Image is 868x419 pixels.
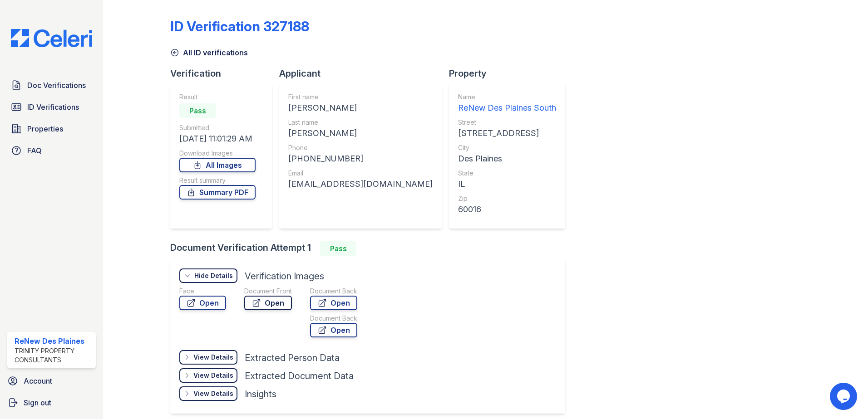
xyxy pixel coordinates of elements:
div: IL [458,178,556,190]
div: View Details [193,371,233,380]
div: [DATE] 11:01:29 AM [179,132,256,145]
div: State [458,169,556,178]
div: [EMAIL_ADDRESS][DOMAIN_NAME] [288,178,433,190]
a: ID Verifications [7,98,96,116]
div: Extracted Person Data [245,351,340,364]
a: Properties [7,120,96,138]
div: [PHONE_NUMBER] [288,152,433,165]
div: Last name [288,118,433,127]
div: First name [288,93,433,102]
div: Insights [245,388,276,400]
div: Email [288,169,433,178]
div: Applicant [279,67,449,80]
div: Result summary [179,176,256,185]
div: [PERSON_NAME] [288,127,433,140]
span: Properties [27,123,63,134]
div: [STREET_ADDRESS] [458,127,556,140]
div: Verification Images [245,270,324,283]
div: Pass [320,241,356,256]
img: CE_Logo_Blue-a8612792a0a2168367f1c8372b55b34899dd931a85d93a1a3d3e32e68fde9ad4.png [4,29,99,47]
div: City [458,143,556,152]
div: Document Back [310,287,357,296]
a: Open [310,296,357,310]
div: ReNew Des Plaines [15,336,92,346]
iframe: chat widget [830,383,859,410]
a: Sign out [4,394,99,412]
div: Trinity Property Consultants [15,346,92,365]
span: ID Verifications [27,102,79,112]
a: All Images [179,158,256,172]
div: Download Images [179,149,256,158]
div: View Details [193,389,233,398]
div: Result [179,93,256,102]
div: Property [449,67,572,80]
div: Document Front [244,287,292,296]
div: Zip [458,194,556,203]
a: Name ReNew Des Plaines South [458,93,556,114]
div: Face [179,287,226,296]
span: Doc Verifications [27,80,86,91]
div: Phone [288,143,433,152]
div: Des Plaines [458,152,556,165]
a: Open [310,323,357,337]
div: 60016 [458,203,556,216]
div: Submitted [179,123,256,132]
div: View Details [193,353,233,362]
div: Verification [170,67,279,80]
a: Open [179,296,226,310]
div: Hide Details [194,271,233,280]
span: Account [24,375,52,386]
a: Summary PDF [179,185,256,200]
div: ReNew Des Plaines South [458,102,556,114]
a: Open [244,296,292,310]
a: Doc Verifications [7,76,96,94]
div: Document Verification Attempt 1 [170,241,572,256]
div: Document Back [310,314,357,323]
span: FAQ [27,145,42,156]
div: ID Verification 327188 [170,18,309,34]
div: Street [458,118,556,127]
span: Sign out [24,397,51,408]
a: All ID verifications [170,47,248,58]
div: Name [458,93,556,102]
div: [PERSON_NAME] [288,102,433,114]
a: Account [4,372,99,390]
a: FAQ [7,141,96,160]
div: Pass [179,103,216,118]
div: Extracted Document Data [245,370,354,382]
